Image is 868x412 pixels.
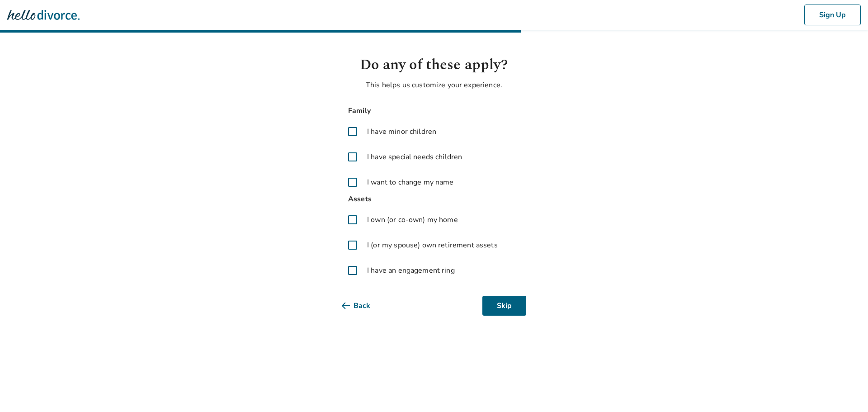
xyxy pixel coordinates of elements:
p: This helps us customize your experience. [342,80,526,90]
span: I own (or co-own) my home [367,214,458,225]
button: Skip [482,296,526,316]
img: Hello Divorce Logo [7,6,80,24]
span: I have minor children [367,126,436,137]
span: Assets [342,193,526,205]
span: Family [342,105,526,117]
span: I have an engagement ring [367,265,455,276]
iframe: Chat Widget [823,369,868,412]
button: Sign Up [804,5,861,25]
h1: Do any of these apply? [342,54,526,76]
span: I have special needs children [367,152,462,162]
span: I (or my spouse) own retirement assets [367,240,498,251]
button: Back [342,296,385,316]
span: I want to change my name [367,177,454,188]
